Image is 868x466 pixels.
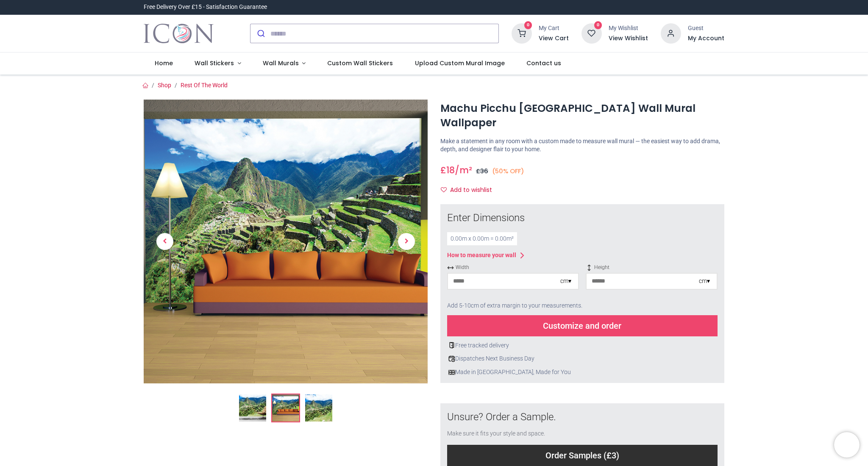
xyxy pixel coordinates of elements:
[447,315,718,336] div: Customize and order
[546,3,724,11] iframe: Customer reviews powered by Trustpilot
[144,100,428,383] img: WS-42869-02
[447,251,516,260] div: How to measure your wall
[446,164,455,176] span: 18
[447,430,718,438] div: Make sure it fits your style and space.
[447,341,718,350] div: Free tracked delivery
[305,394,332,422] img: WS-42869-03
[447,264,579,271] span: Width
[447,211,718,225] div: Enter Dimensions
[155,59,173,67] span: Home
[447,445,718,466] div: Order Samples (£3)
[688,24,724,33] div: Guest
[263,59,299,67] span: Wall Murals
[195,59,234,67] span: Wall Stickers
[492,167,524,176] small: (50% OFF)
[144,3,267,11] div: Free Delivery Over £15 - Satisfaction Guarantee
[539,24,569,33] div: My Cart
[524,21,532,29] sup: 0
[440,164,455,176] span: £
[415,59,505,67] span: Upload Custom Mural Image
[699,277,710,286] div: cm ▾
[834,432,860,458] iframe: Brevo live chat
[581,30,602,36] a: 0
[441,187,447,193] i: Add to wishlist
[158,82,171,89] a: Shop
[252,53,317,75] a: Wall Murals
[609,24,648,33] div: My Wishlist
[539,34,569,43] a: View Cart
[385,142,428,341] a: Next
[250,24,270,43] button: Submit
[480,167,488,175] span: 36
[609,34,648,43] a: View Wishlist
[448,369,455,376] img: uk
[181,82,228,89] a: Rest Of The World
[144,22,214,45] img: Icon Wall Stickers
[144,142,186,341] a: Previous
[447,368,718,377] div: Made in [GEOGRAPHIC_DATA], Made for You
[440,137,724,154] p: Make a statement in any room with a custom made to measure wall mural — the easiest way to add dr...
[526,59,561,67] span: Contact us
[239,394,266,422] img: Machu Picchu Peru Wall Mural Wallpaper
[398,233,415,250] span: Next
[156,233,173,250] span: Previous
[560,277,571,286] div: cm ▾
[688,34,724,43] a: My Account
[447,297,718,315] div: Add 5-10cm of extra margin to your measurements.
[184,53,252,75] a: Wall Stickers
[440,183,499,197] button: Add to wishlistAdd to wishlist
[476,167,488,175] span: £
[447,232,517,246] div: 0.00 m x 0.00 m = 0.00 m²
[327,59,393,67] span: Custom Wall Stickers
[512,30,532,36] a: 0
[447,355,718,363] div: Dispatches Next Business Day
[440,101,724,130] h1: Machu Picchu [GEOGRAPHIC_DATA] Wall Mural Wallpaper
[144,22,214,45] a: Logo of Icon Wall Stickers
[586,264,718,271] span: Height
[272,394,299,422] img: WS-42869-02
[447,410,718,424] div: Unsure? Order a Sample.
[594,21,602,29] sup: 0
[455,164,472,176] span: /m²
